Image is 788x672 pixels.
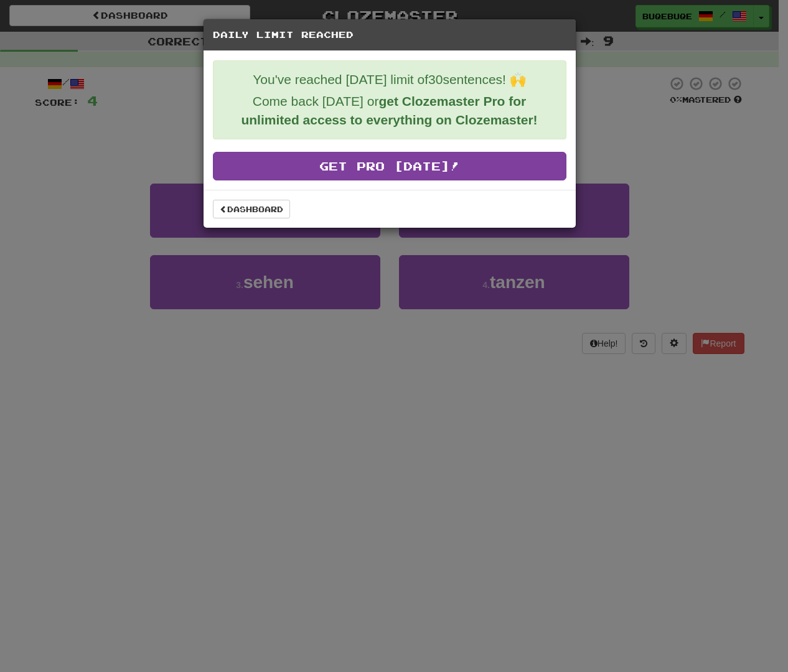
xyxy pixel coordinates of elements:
h5: Daily Limit Reached [213,29,566,41]
a: Dashboard [213,200,290,218]
p: Come back [DATE] or [223,92,556,129]
strong: get Clozemaster Pro for unlimited access to everything on Clozemaster! [241,94,537,127]
p: You've reached [DATE] limit of 30 sentences! 🙌 [223,70,556,89]
a: Get Pro [DATE]! [213,152,566,180]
